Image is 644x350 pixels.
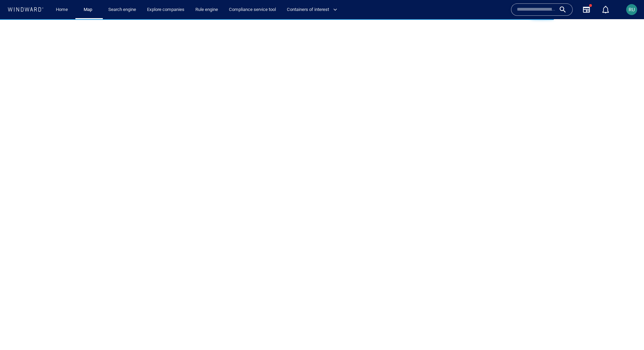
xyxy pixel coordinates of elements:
[602,5,610,14] div: Notification center
[629,7,635,12] span: RU
[226,4,279,16] a: Compliance service tool
[81,4,97,16] a: Map
[78,4,100,16] button: Map
[287,6,337,14] span: Containers of interest
[144,4,187,16] a: Explore companies
[53,4,71,16] a: Home
[51,4,73,16] button: Home
[625,3,639,16] button: RU
[106,4,139,16] a: Search engine
[284,4,343,16] button: Containers of interest
[615,319,639,345] iframe: Chat
[193,4,221,16] a: Rule engine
